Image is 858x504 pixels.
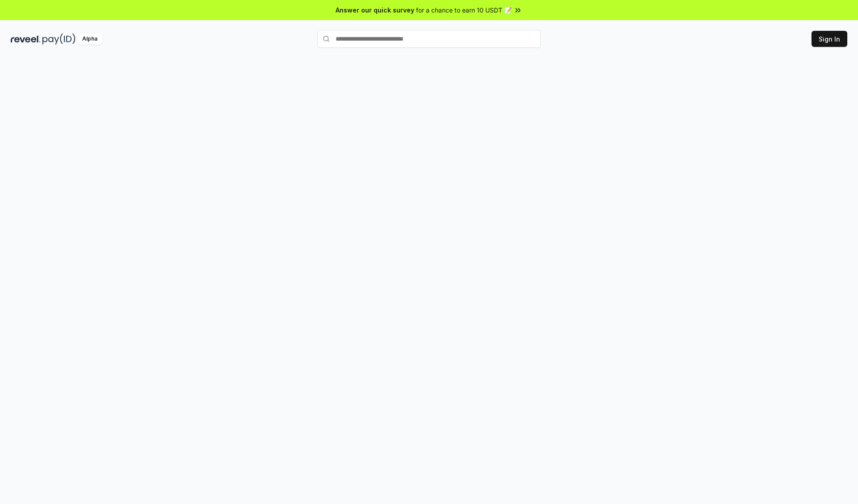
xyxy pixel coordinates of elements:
img: reveel_dark [11,33,41,45]
div: Alpha [77,33,102,45]
span: for a chance to earn 10 USDT 📝 [416,5,512,15]
img: pay_id [42,33,76,45]
span: Answer our quick survey [336,5,414,15]
button: Sign In [812,31,847,47]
